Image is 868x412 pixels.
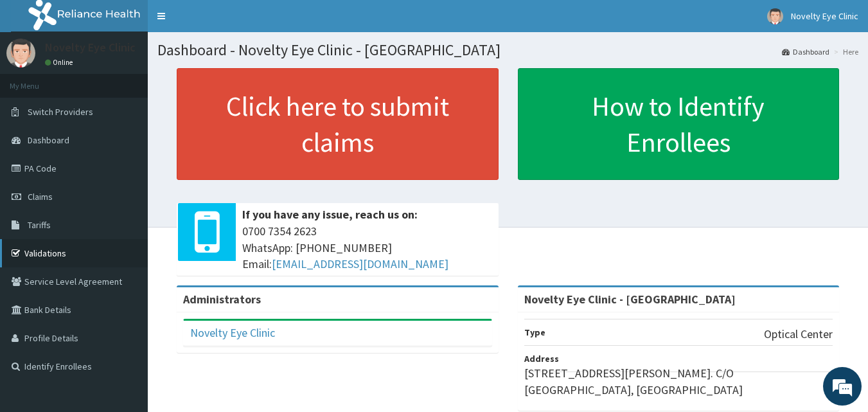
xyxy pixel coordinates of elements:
b: Administrators [183,292,261,307]
span: Switch Providers [28,106,93,118]
a: How to Identify Enrollees [518,68,840,180]
span: Novelty Eye Clinic [791,10,858,22]
div: Chat with us now [67,72,216,89]
img: User Image [767,8,783,24]
b: If you have any issue, reach us on: [242,207,418,222]
a: Click here to submit claims [177,68,499,180]
img: User Image [6,39,35,67]
b: Type [524,327,545,338]
a: Dashboard [782,46,829,57]
b: Address [524,353,559,364]
h1: Dashboard - Novelty Eye Clinic - [GEOGRAPHIC_DATA] [157,42,858,58]
div: Minimize live chat window [211,6,242,37]
p: Optical Center [764,326,833,343]
p: [STREET_ADDRESS][PERSON_NAME]. C/O [GEOGRAPHIC_DATA], [GEOGRAPHIC_DATA] [524,365,833,398]
li: Here [831,46,858,57]
span: We're online! [75,124,177,254]
img: d_794563401_company_1708531726252_794563401 [24,64,52,96]
a: [EMAIL_ADDRESS][DOMAIN_NAME] [272,256,448,271]
a: Novelty Eye Clinic [190,325,275,340]
textarea: Type your message and hit 'Enter' [6,275,245,320]
span: Tariffs [28,219,51,231]
span: 0700 7354 2623 WhatsApp: [PHONE_NUMBER] Email: [242,223,492,273]
strong: Novelty Eye Clinic - [GEOGRAPHIC_DATA] [524,292,736,307]
p: Novelty Eye Clinic [45,42,136,53]
span: Claims [28,191,53,202]
span: Dashboard [28,134,69,146]
a: Online [45,58,76,67]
